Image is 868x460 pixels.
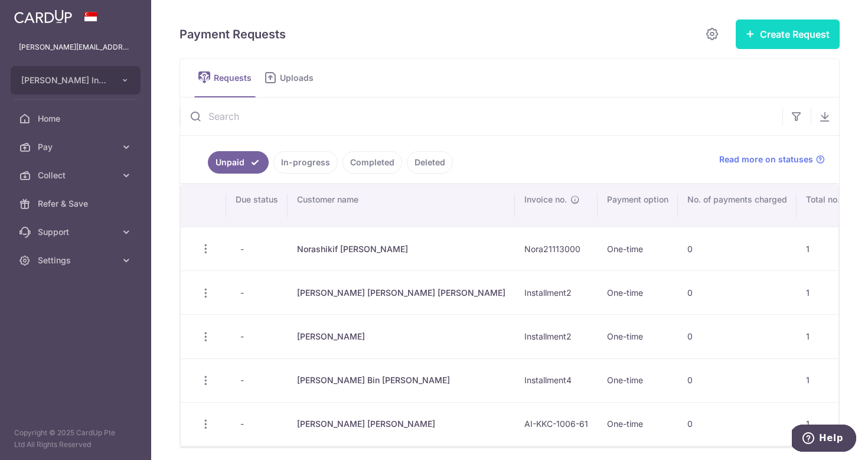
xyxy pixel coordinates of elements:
td: Norashikif [PERSON_NAME] [288,227,515,270]
td: [PERSON_NAME] Bin [PERSON_NAME] [288,358,515,402]
th: Customer name [288,184,515,227]
td: Nora21113000 [515,227,598,270]
a: Requests [194,59,256,97]
img: CardUp [14,9,72,24]
span: Help [27,8,51,19]
span: Invoice no. [524,194,567,205]
a: Read more on statuses [719,154,825,165]
span: Uploads [280,72,322,84]
a: Deleted [407,151,453,174]
td: Installment2 [515,314,598,358]
span: - [236,328,249,345]
span: Support [38,226,116,238]
span: Settings [38,255,116,266]
a: Unpaid [208,151,269,174]
th: Payment option [598,184,678,227]
th: Invoice no. [515,184,598,227]
p: [PERSON_NAME][EMAIL_ADDRESS][PERSON_NAME][DOMAIN_NAME] [19,41,132,53]
td: [PERSON_NAME] [PERSON_NAME] [288,402,515,446]
th: No. of payments charged [678,184,797,227]
td: One-time [598,314,678,358]
a: In-progress [273,151,338,174]
td: 0 [678,227,797,270]
span: - [236,372,249,389]
td: One-time [598,270,678,314]
span: Collect [38,169,116,181]
span: - [236,416,249,432]
td: 0 [678,358,797,402]
iframe: Opens a widget where you can find more information [792,425,856,454]
input: Search [180,97,782,135]
button: [PERSON_NAME] Institute of Management Pte Ltd [11,66,141,94]
a: Completed [342,151,402,174]
span: Pay [38,141,116,153]
span: Requests [214,72,256,84]
span: - [236,285,249,301]
td: 0 [678,270,797,314]
span: Read more on statuses [719,154,813,165]
button: Create Request [736,19,840,49]
td: 0 [678,314,797,358]
td: [PERSON_NAME] [PERSON_NAME] [PERSON_NAME] [288,270,515,314]
span: Home [38,113,116,125]
td: Installment2 [515,270,598,314]
span: No. of payments charged [687,194,787,205]
span: - [236,241,249,257]
td: One-time [598,358,678,402]
td: Installment4 [515,358,598,402]
td: 0 [678,402,797,446]
a: Uploads [260,59,322,97]
td: [PERSON_NAME] [288,314,515,358]
th: Due status [226,184,288,227]
td: One-time [598,227,678,270]
td: AI-KKC-1006-61 [515,402,598,446]
span: Payment option [607,194,668,205]
td: One-time [598,402,678,446]
span: [PERSON_NAME] Institute of Management Pte Ltd [21,74,109,86]
h5: Payment Requests [180,25,286,44]
span: Refer & Save [38,198,116,210]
